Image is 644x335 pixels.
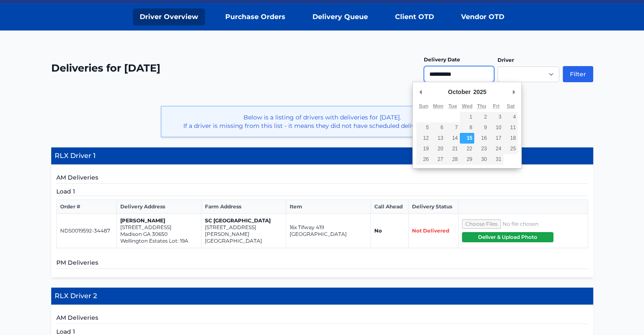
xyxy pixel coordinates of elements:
[489,112,503,122] button: 3
[120,238,198,244] p: Wellington Estates Lot: 19A
[120,231,198,238] p: Madison GA 30650
[120,224,198,231] p: [STREET_ADDRESS]
[460,112,474,122] button: 1
[205,238,282,244] p: [GEOGRAPHIC_DATA]
[477,103,486,109] abbr: Thursday
[445,144,460,154] button: 21
[509,86,518,98] button: Next Month
[433,103,443,109] abbr: Monday
[474,112,489,122] button: 2
[474,133,489,144] button: 16
[431,133,445,144] button: 13
[56,173,588,184] h5: AM Deliveries
[424,66,494,82] input: Use the arrow keys to pick a date
[408,200,458,214] th: Delivery Status
[286,214,371,248] td: 16x Tifway 419 [GEOGRAPHIC_DATA]
[218,8,292,25] a: Purchase Orders
[462,232,553,242] button: Deliver & Upload Photo
[503,122,518,133] button: 11
[416,86,425,98] button: Previous Month
[56,200,117,214] th: Order #
[445,133,460,144] button: 14
[51,288,593,305] h4: RLX Driver 2
[416,122,431,133] button: 5
[205,217,282,224] p: SC [GEOGRAPHIC_DATA]
[445,122,460,133] button: 7
[431,122,445,133] button: 6
[133,8,205,25] a: Driver Overview
[431,144,445,154] button: 20
[117,200,202,214] th: Delivery Address
[454,8,511,25] a: Vendor OTD
[489,133,503,144] button: 17
[503,133,518,144] button: 18
[462,103,473,109] abbr: Wednesday
[447,86,472,98] div: October
[489,154,503,165] button: 31
[474,122,489,133] button: 9
[474,144,489,154] button: 23
[120,217,198,224] p: [PERSON_NAME]
[498,57,514,63] label: Driver
[474,154,489,165] button: 30
[416,133,431,144] button: 12
[416,154,431,165] button: 26
[448,103,457,109] abbr: Tuesday
[168,113,476,130] p: Below is a listing of drivers with deliveries for [DATE]. If a driver is missing from this list -...
[431,154,445,165] button: 27
[51,61,160,75] h2: Deliveries for [DATE]
[472,86,488,98] div: 2025
[286,200,371,214] th: Item
[371,200,409,214] th: Call Ahead
[563,66,593,82] button: Filter
[489,144,503,154] button: 24
[388,8,441,25] a: Client OTD
[503,112,518,122] button: 4
[445,154,460,165] button: 28
[51,147,593,165] h4: RLX Driver 1
[412,227,449,234] span: Not Delivered
[306,8,375,25] a: Delivery Queue
[424,56,460,63] label: Delivery Date
[489,122,503,133] button: 10
[507,103,515,109] abbr: Saturday
[416,144,431,154] button: 19
[205,224,282,238] p: [STREET_ADDRESS][PERSON_NAME]
[202,200,286,214] th: Farm Address
[460,154,474,165] button: 29
[460,144,474,154] button: 22
[56,258,588,269] h5: PM Deliveries
[503,144,518,154] button: 25
[493,103,499,109] abbr: Friday
[374,227,382,234] strong: No
[60,227,113,234] p: NDS0019592-34487
[419,103,428,109] abbr: Sunday
[460,122,474,133] button: 8
[460,133,474,144] button: 15
[56,187,588,196] h5: Load 1
[56,313,588,324] h5: AM Deliveries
